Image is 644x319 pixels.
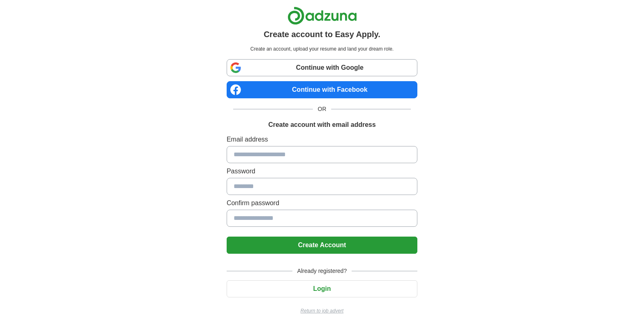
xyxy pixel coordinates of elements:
button: Login [227,280,417,297]
label: Password [227,166,417,176]
p: Create an account, upload your resume and land your dream role. [228,45,416,53]
img: Adzuna logo [287,7,357,25]
label: Confirm password [227,198,417,208]
a: Continue with Facebook [227,81,417,98]
a: Continue with Google [227,59,417,76]
button: Create Account [227,237,417,254]
a: Login [227,285,417,292]
a: Return to job advert [227,307,417,315]
label: Email address [227,135,417,144]
span: Already registered? [292,267,352,275]
h1: Create account to Easy Apply. [264,28,381,40]
span: OR [313,105,331,113]
h1: Create account with email address [268,120,376,130]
